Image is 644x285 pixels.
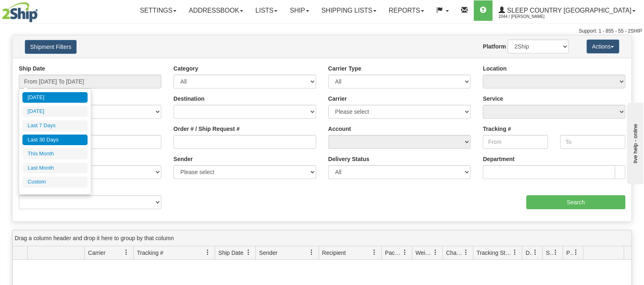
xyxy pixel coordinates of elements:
[625,101,643,184] iframe: chat widget
[528,245,542,259] a: Delivery Status filter column settings
[459,245,473,259] a: Charge filter column settings
[174,95,204,103] label: Destination
[137,249,163,257] span: Tracking #
[259,249,277,257] span: Sender
[22,106,88,117] li: [DATE]
[22,177,88,188] li: Custom
[483,95,503,103] label: Service
[525,249,532,257] span: Delivery Status
[385,249,402,257] span: Packages
[305,245,319,259] a: Sender filter column settings
[477,249,512,257] span: Tracking Status
[569,245,583,259] a: Pickup Status filter column settings
[328,155,369,163] label: Delivery Status
[328,64,361,73] label: Carrier Type
[322,249,346,257] span: Recipient
[182,0,249,21] a: Addressbook
[22,163,88,174] li: Last Month
[483,155,514,163] label: Department
[566,249,573,257] span: Pickup Status
[446,249,463,257] span: Charge
[483,42,506,51] label: Platform
[526,195,625,209] input: Search
[483,135,548,149] input: From
[22,135,88,146] li: Last 30 Days
[13,230,631,246] div: grid grouping header
[587,40,619,53] button: Actions
[505,7,631,14] span: Sleep Country [GEOGRAPHIC_DATA]
[22,92,88,103] li: [DATE]
[242,245,255,259] a: Ship Date filter column settings
[560,135,625,149] input: To
[492,0,642,21] a: Sleep Country [GEOGRAPHIC_DATA] 2044 / [PERSON_NAME]
[88,249,106,257] span: Carrier
[499,13,560,21] span: 2044 / [PERSON_NAME]
[25,40,77,54] button: Shipment Filters
[546,249,553,257] span: Shipment Issues
[328,125,351,133] label: Account
[2,2,38,22] img: logo2044.jpg
[249,0,284,21] a: Lists
[415,249,433,257] span: Weight
[367,245,381,259] a: Recipient filter column settings
[119,245,133,259] a: Carrier filter column settings
[284,0,315,21] a: Ship
[174,155,193,163] label: Sender
[174,64,198,73] label: Category
[174,125,240,133] label: Order # / Ship Request #
[134,0,182,21] a: Settings
[315,0,382,21] a: Shipping lists
[483,125,511,133] label: Tracking #
[483,64,506,73] label: Location
[218,249,243,257] span: Ship Date
[2,28,642,35] div: Support: 1 - 855 - 55 - 2SHIP
[22,120,88,131] li: Last 7 Days
[6,7,75,13] div: live help - online
[328,95,347,103] label: Carrier
[549,245,563,259] a: Shipment Issues filter column settings
[22,148,88,159] li: This Month
[382,0,430,21] a: Reports
[201,245,215,259] a: Tracking # filter column settings
[19,64,45,73] label: Ship Date
[429,245,442,259] a: Weight filter column settings
[508,245,522,259] a: Tracking Status filter column settings
[398,245,412,259] a: Packages filter column settings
